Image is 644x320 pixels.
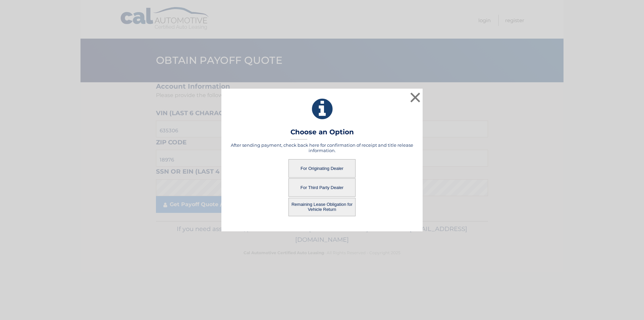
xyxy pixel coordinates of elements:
[288,198,356,216] button: Remaining Lease Obligation for Vehicle Return
[288,159,356,178] button: For Originating Dealer
[288,178,356,197] button: For Third Party Dealer
[290,128,354,140] h3: Choose an Option
[409,91,422,104] button: ×
[230,142,414,153] h5: After sending payment, check back here for confirmation of receipt and title release information.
